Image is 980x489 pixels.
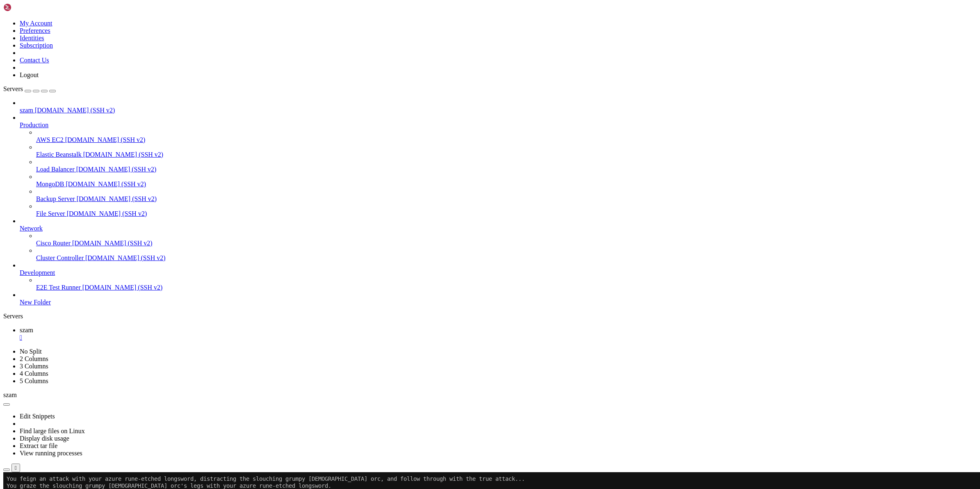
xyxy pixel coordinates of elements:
[65,136,146,143] span: [DOMAIN_NAME] (SSH v2)
[20,217,977,262] li: Network
[3,185,873,192] x-row: You do not feel ready to [PERSON_NAME] again.
[3,171,873,178] x-row: > Put what?
[3,122,873,129] x-row: Put what in the impressive ruby-speckled money-sack (open)?
[3,31,873,38] x-row: You swing at the slouching grumpy [DEMOGRAPHIC_DATA] orc's legs with your blackened magnificent l...
[3,282,873,289] x-row: You attempt to execute Tiger Flanks The Dragon at the slouching grumpy [DEMOGRAPHIC_DATA] orc!
[36,247,977,262] li: Cluster Controller [DOMAIN_NAME] (SSH v2)
[36,240,977,247] a: Cisco Router [DOMAIN_NAME] (SSH v2)
[3,247,873,254] x-row: You graze the slouching grumpy [DEMOGRAPHIC_DATA] orc's body with your blackened magnificent long...
[36,173,977,188] li: MongoDB [DOMAIN_NAME] (SSH v2)
[15,465,17,471] div: 
[83,151,164,158] span: [DOMAIN_NAME] (SSH v2)
[20,370,48,377] a: 4 Columns
[20,377,48,384] a: 5 Columns
[82,284,163,291] span: [DOMAIN_NAME] (SSH v2)
[20,107,33,114] span: szam
[36,181,977,188] a: MongoDB [DOMAIN_NAME] (SSH v2)
[3,94,873,101] x-row: Get what?
[3,80,873,87] x-row: Get what?
[3,24,873,31] x-row: You confidently lunge forward, driving the blade of your azure rune-etched longsword deep into th...
[72,240,153,247] span: [DOMAIN_NAME] (SSH v2)
[20,291,977,306] li: New Folder
[36,254,977,262] a: Cluster Controller [DOMAIN_NAME] (SSH v2)
[3,338,873,345] x-row: You jab the slouching grumpy [DEMOGRAPHIC_DATA] orc's left arm with your azure rune-etched longsw...
[36,284,977,291] a: E2E Test Runner [DOMAIN_NAME] (SSH v2)
[3,324,873,331] x-row: You feel ready to use a special attack form again.
[3,380,873,387] x-row: You skillfully [PERSON_NAME] the slouching grumpy [DEMOGRAPHIC_DATA] orc's attack, leaving him op...
[36,166,977,173] a: Load Balancer [DOMAIN_NAME] (SSH v2)
[20,107,977,114] a: szam [DOMAIN_NAME] (SSH v2)
[3,313,977,320] div: Servers
[20,225,43,232] span: Network
[36,210,65,217] span: File Server
[20,327,33,334] span: szam
[36,158,977,173] li: Load Balancer [DOMAIN_NAME] (SSH v2)
[3,101,873,108] x-row: Get what?
[3,289,873,296] x-row: Your attack lightly wounds the slouching grumpy [DEMOGRAPHIC_DATA] orc in the body!
[36,151,82,158] span: Elastic Beanstalk
[3,408,873,415] x-row: _________Genesis_________________________________________________________________________________...
[20,413,55,420] a: Edit Snippets
[3,59,873,66] x-row: You attack the slouching grumpy [DEMOGRAPHIC_DATA] orc.
[36,144,977,158] li: Elastic Beanstalk [DOMAIN_NAME] (SSH v2)
[36,203,977,217] li: File Server [DOMAIN_NAME] (SSH v2)
[20,334,977,341] a: 
[20,348,42,355] a: No Split
[20,299,51,306] span: New Folder
[36,254,84,261] span: Cluster Controller
[20,435,69,442] a: Display disk usage
[36,210,977,217] a: File Server [DOMAIN_NAME] (SSH v2)
[3,157,873,164] x-row: > Get what?
[3,85,23,92] span: Servers
[66,181,146,187] span: [DOMAIN_NAME] (SSH v2)
[3,261,873,268] x-row: You feel able to focus yourself towards your opponent again.
[3,352,873,359] x-row: Your attack lightly wounds the slouching grumpy [DEMOGRAPHIC_DATA] orc in the body!
[3,52,873,59] x-row: You killed the slouching grumpy [DEMOGRAPHIC_DATA] orc.
[3,213,873,219] x-row: You feel ready to use a special attack form again.
[20,27,50,34] a: Preferences
[3,108,873,115] x-row: You open the impressive ruby-speckled money-sack.
[3,310,873,317] x-row: You swing at and miss the slouching grumpy [DEMOGRAPHIC_DATA] orc with your azure rune-etched lon...
[11,464,20,472] button: 
[3,150,873,157] x-row: > Get what?
[3,66,873,73] x-row: Get what?
[36,284,81,291] span: E2E Test Runner
[36,151,977,158] a: Elastic Beanstalk [DOMAIN_NAME] (SSH v2)
[3,296,873,303] x-row: You swing at the slouching grumpy [DEMOGRAPHIC_DATA] orc's right arm with your blackened magnific...
[3,136,873,143] x-row: Get what?
[67,210,147,217] span: [DOMAIN_NAME] (SSH v2)
[3,366,873,373] x-row: You feel able to focus yourself towards your opponent again.
[20,427,85,434] a: Find large files on Linux
[20,327,977,341] a: szam
[36,240,71,247] span: Cisco Router
[20,355,48,362] a: 2 Columns
[3,233,873,240] x-row: You do not feel ready to [PERSON_NAME] again.
[20,269,55,276] span: Development
[36,129,977,144] li: AWS EC2 [DOMAIN_NAME] (SSH v2)
[3,422,873,429] x-row: i
[3,401,873,408] x-row: You begin preparations to use a special attack form targeting the body.
[3,331,873,338] x-row: You begin preparations to use a special attack form targeting the body.
[3,38,873,45] x-row: The runes on the azure rune-etched longsword flash brightly.
[20,99,977,114] li: szam [DOMAIN_NAME] (SSH v2)
[3,3,873,10] x-row: You feign an attack with your azure rune-etched longsword, distracting the slouching grumpy [DEMO...
[36,188,977,203] li: Backup Server [DOMAIN_NAME] (SSH v2)
[3,17,873,24] x-row: You thrust at the slouching grumpy [DEMOGRAPHIC_DATA] orc's head with your blackened magnificent ...
[20,225,977,232] a: Network
[36,181,64,187] span: MongoDB
[3,143,873,150] x-row: > Get what?
[20,442,57,449] a: Extract tar file
[3,85,56,92] a: Servers
[3,387,873,394] x-row: You thrust at the slouching grumpy [DEMOGRAPHIC_DATA] orc's left arm with your blackened magnific...
[35,107,115,114] span: [DOMAIN_NAME] (SSH v2)
[20,42,53,49] a: Subscription
[3,87,873,94] x-row: Get what?
[20,121,977,129] a: Production
[3,3,50,11] img: Shellngn
[3,192,873,199] x-row: > You do not feel ready to battack again.
[3,415,873,422] x-row: who
[3,164,873,171] x-row: > Get what?
[3,345,873,352] x-row: You attempt to execute Tiger Flanks The Dragon at the slouching grumpy [DEMOGRAPHIC_DATA] orc!
[36,232,977,247] li: Cisco Router [DOMAIN_NAME] (SSH v2)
